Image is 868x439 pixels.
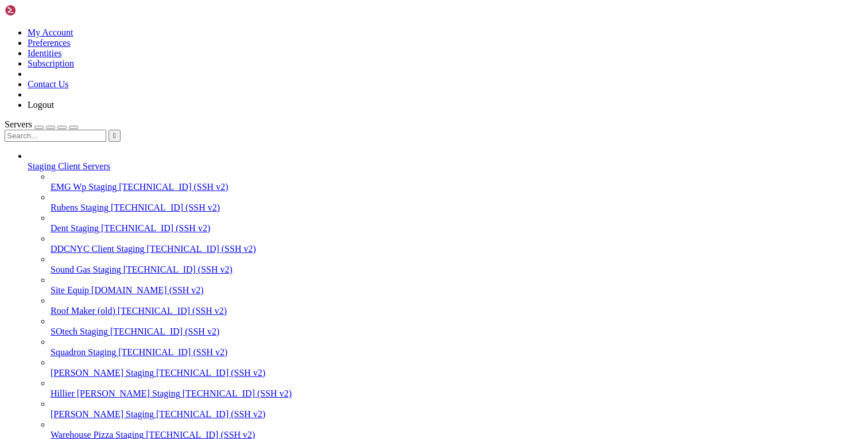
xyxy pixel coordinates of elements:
li: [PERSON_NAME] Staging [TECHNICAL_ID] (SSH v2) [51,399,863,419]
li: Sound Gas Staging [TECHNICAL_ID] (SSH v2) [51,254,863,275]
span: [TECHNICAL_ID] (SSH v2) [110,327,219,336]
span: EMG Wp Staging [51,182,117,192]
li: SOtech Staging [TECHNICAL_ID] (SSH v2) [51,316,863,337]
button:  [108,130,121,142]
a: Rubens Staging [TECHNICAL_ID] (SSH v2) [51,203,863,213]
a: SOtech Staging [TECHNICAL_ID] (SSH v2) [51,327,863,337]
span: DDCNYC Client Staging [51,244,145,254]
li: Hillier [PERSON_NAME] Staging [TECHNICAL_ID] (SSH v2) [51,378,863,399]
a: DDCNYC Client Staging [TECHNICAL_ID] (SSH v2) [51,244,863,254]
span: [TECHNICAL_ID] (SSH v2) [156,368,265,378]
span: [TECHNICAL_ID] (SSH v2) [111,203,220,212]
a: Subscription [28,59,74,68]
input: Search... [5,130,106,142]
span: Squadron Staging [51,347,116,357]
a: My Account [28,28,73,37]
span: [TECHNICAL_ID] (SSH v2) [123,265,232,274]
span: [DOMAIN_NAME] (SSH v2) [91,285,204,295]
span: [TECHNICAL_ID] (SSH v2) [118,347,227,357]
a: Identities [28,48,62,58]
span: [PERSON_NAME] Staging [51,409,154,419]
a: Dent Staging [TECHNICAL_ID] (SSH v2) [51,223,863,234]
li: [PERSON_NAME] Staging [TECHNICAL_ID] (SSH v2) [51,358,863,378]
li: Squadron Staging [TECHNICAL_ID] (SSH v2) [51,337,863,358]
a: Roof Maker (old) [TECHNICAL_ID] (SSH v2) [51,306,863,316]
a: Logout [28,100,54,110]
a: Staging Client Servers [28,161,863,172]
a: Sound Gas Staging [TECHNICAL_ID] (SSH v2) [51,265,863,275]
a: Contact Us [28,79,69,89]
span: [TECHNICAL_ID] (SSH v2) [156,409,265,419]
span: [TECHNICAL_ID] (SSH v2) [101,223,210,233]
li: EMG Wp Staging [TECHNICAL_ID] (SSH v2) [51,172,863,192]
li: DDCNYC Client Staging [TECHNICAL_ID] (SSH v2) [51,234,863,254]
a: Hillier [PERSON_NAME] Staging [TECHNICAL_ID] (SSH v2) [51,389,863,399]
span: [TECHNICAL_ID] (SSH v2) [118,306,227,316]
span: [TECHNICAL_ID] (SSH v2) [183,389,292,398]
span: [PERSON_NAME] Staging [51,368,154,378]
li: Roof Maker (old) [TECHNICAL_ID] (SSH v2) [51,296,863,316]
li: Dent Staging [TECHNICAL_ID] (SSH v2) [51,213,863,234]
a: EMG Wp Staging [TECHNICAL_ID] (SSH v2) [51,182,863,192]
a: [PERSON_NAME] Staging [TECHNICAL_ID] (SSH v2) [51,368,863,378]
span: Staging Client Servers [28,161,110,171]
span: [TECHNICAL_ID] (SSH v2) [147,244,256,254]
li: Site Equip [DOMAIN_NAME] (SSH v2) [51,275,863,296]
li: Rubens Staging [TECHNICAL_ID] (SSH v2) [51,192,863,213]
a: [PERSON_NAME] Staging [TECHNICAL_ID] (SSH v2) [51,409,863,419]
a: Squadron Staging [TECHNICAL_ID] (SSH v2) [51,347,863,358]
span:  [113,131,116,140]
span: Servers [5,119,32,129]
a: Servers [5,119,78,129]
span: Site Equip [51,285,89,295]
span: Roof Maker (old) [51,306,115,316]
a: Site Equip [DOMAIN_NAME] (SSH v2) [51,285,863,296]
a: Preferences [28,38,71,48]
span: [TECHNICAL_ID] (SSH v2) [119,182,228,192]
span: Hillier [PERSON_NAME] Staging [51,389,180,398]
span: Dent Staging [51,223,99,233]
img: Shellngn [5,5,71,16]
span: Rubens Staging [51,203,108,212]
span: Sound Gas Staging [51,265,121,274]
span: SOtech Staging [51,327,108,336]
